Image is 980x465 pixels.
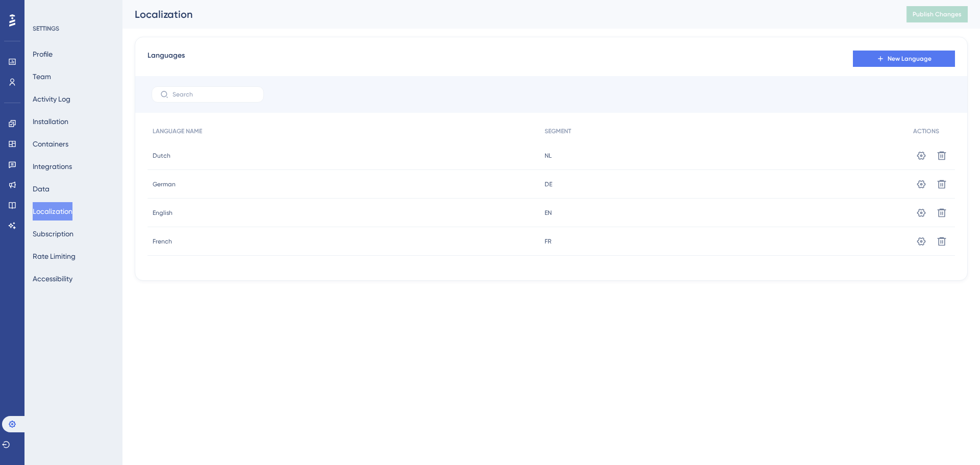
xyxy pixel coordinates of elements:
button: Containers [33,135,68,153]
button: Accessibility [33,270,72,288]
span: FR [545,237,551,246]
span: LANGUAGE NAME [153,127,202,135]
span: Publish Changes [913,10,962,18]
input: Search [173,91,255,98]
button: Installation [33,112,68,131]
button: Publish Changes [906,6,968,22]
button: New Language [853,51,955,67]
span: New Language [888,55,932,63]
button: Localization [33,202,72,221]
span: ACTIONS [913,127,939,135]
button: Profile [33,45,53,63]
button: Activity Log [33,90,70,108]
div: Localization [135,7,881,21]
span: German [153,180,176,188]
span: French [153,237,172,246]
span: NL [545,152,552,160]
span: SEGMENT [545,127,571,135]
button: Data [33,180,50,198]
span: DE [545,180,552,188]
div: SETTINGS [33,25,115,33]
button: Rate Limiting [33,247,76,265]
button: Integrations [33,157,72,176]
span: Languages [148,50,185,68]
span: EN [545,209,552,217]
span: English [153,209,173,217]
button: Team [33,67,51,86]
button: Subscription [33,225,73,243]
span: Dutch [153,152,170,160]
